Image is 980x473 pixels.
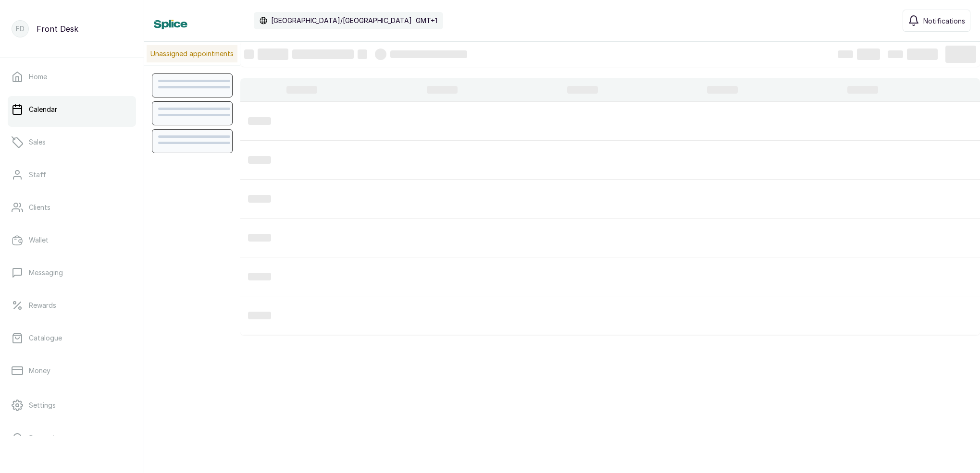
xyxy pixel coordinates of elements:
a: Clients [8,194,136,221]
p: [GEOGRAPHIC_DATA]/[GEOGRAPHIC_DATA] [271,16,412,25]
a: Catalogue [8,325,136,352]
p: Catalogue [29,333,62,343]
a: Messaging [8,259,136,286]
a: Calendar [8,96,136,123]
p: Rewards [29,301,56,310]
p: Messaging [29,268,63,278]
p: Sales [29,137,46,147]
a: Wallet [8,227,136,254]
a: Staff [8,161,136,188]
span: Notifications [923,16,965,26]
p: Staff [29,170,46,180]
a: Home [8,63,136,90]
p: Calendar [29,105,57,114]
p: FD [16,24,25,34]
p: Support [29,433,55,443]
p: Unassigned appointments [147,45,237,62]
p: Money [29,366,50,376]
p: Clients [29,203,50,212]
p: GMT+1 [416,16,437,25]
p: Wallet [29,235,49,245]
a: Support [8,424,136,451]
p: Settings [29,400,56,410]
button: Notifications [903,10,970,32]
p: Home [29,72,47,82]
a: Sales [8,129,136,156]
a: Money [8,357,136,384]
a: Settings [8,392,136,419]
a: Rewards [8,292,136,319]
p: Front Desk [37,23,78,35]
